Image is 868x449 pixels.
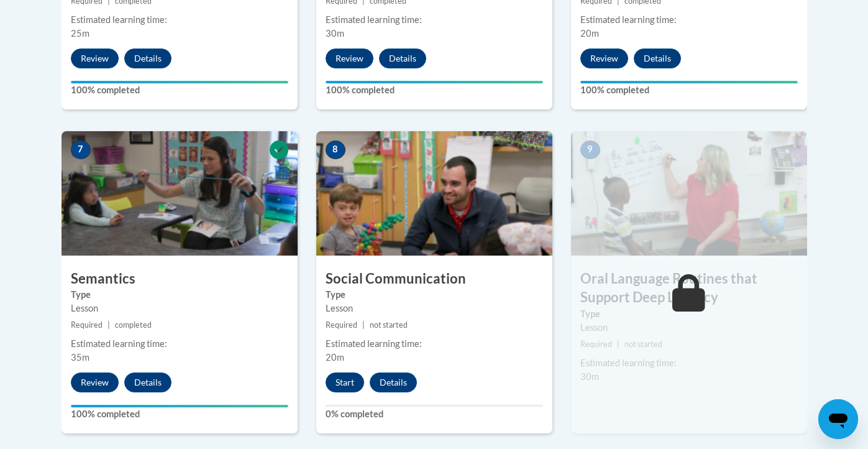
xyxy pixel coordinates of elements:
h3: Social Communication [316,269,552,289]
span: 35m [71,352,89,363]
span: completed [115,320,152,330]
span: 7 [71,141,91,159]
button: Start [326,373,364,392]
button: Details [379,49,426,68]
div: Lesson [326,302,543,315]
span: 9 [580,141,600,159]
span: not started [624,340,662,349]
button: Details [634,49,681,68]
button: Review [580,49,628,68]
button: Review [326,49,373,68]
span: not started [370,320,408,330]
div: Estimated learning time: [71,13,288,27]
div: Lesson [71,302,288,315]
label: Type [326,288,543,302]
label: 100% completed [71,407,288,421]
button: Details [124,49,171,68]
button: Details [124,373,171,392]
div: Estimated learning time: [580,13,798,27]
button: Details [370,373,417,392]
label: 100% completed [71,83,288,97]
img: Course Image [316,131,552,256]
label: Type [71,288,288,302]
span: | [617,340,619,349]
iframe: Button to launch messaging window [818,399,858,439]
span: 30m [580,371,599,382]
span: 20m [326,352,344,363]
span: 8 [326,141,345,159]
div: Estimated learning time: [580,356,798,370]
button: Review [71,373,119,392]
div: Your progress [71,81,288,83]
span: | [107,320,110,330]
div: Estimated learning time: [326,337,543,351]
div: Estimated learning time: [326,13,543,27]
img: Course Image [571,131,807,256]
label: 0% completed [326,407,543,421]
h3: Semantics [62,269,298,289]
button: Review [71,49,119,68]
div: Your progress [326,81,543,83]
span: Required [71,320,103,330]
label: 100% completed [326,83,543,97]
span: | [362,320,365,330]
span: 30m [326,28,344,39]
label: 100% completed [580,83,798,97]
span: 20m [580,28,599,39]
div: Lesson [580,321,798,335]
h3: Oral Language Routines that Support Deep Literacy [571,269,807,308]
span: Required [580,340,612,349]
div: Estimated learning time: [71,337,288,351]
span: 25m [71,28,89,39]
div: Your progress [580,81,798,83]
label: Type [580,307,798,321]
div: Your progress [71,405,288,407]
img: Course Image [62,131,298,256]
span: Required [326,320,357,330]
